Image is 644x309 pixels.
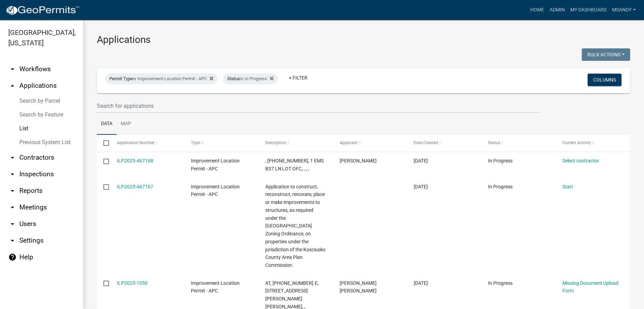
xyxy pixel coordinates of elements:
[562,280,618,294] a: Missing Document Upload Form
[407,135,481,151] datatable-header-cell: Date Created
[562,158,599,163] a: Select contractor
[117,140,155,145] span: Application Number
[588,74,622,86] button: Columns
[547,3,568,17] a: Admin
[527,3,547,17] a: Home
[488,140,500,145] span: Status
[414,158,428,163] span: 08/21/2025
[191,140,200,145] span: Type
[481,135,556,151] datatable-header-cell: Status
[265,140,286,145] span: Description
[414,140,438,145] span: Date Created
[97,113,117,135] a: Data
[8,153,17,162] i: arrow_drop_down
[582,48,630,61] button: Bulk Actions
[265,184,325,268] span: Application to construct, reconstruct, renovate, place or make improvements to structures, as req...
[259,135,333,151] datatable-header-cell: Description
[8,203,17,212] i: arrow_drop_down
[97,99,540,113] input: Search for applications
[562,140,591,145] span: Current Activity
[488,158,513,163] span: In Progress
[8,236,17,245] i: arrow_drop_down
[8,65,17,73] i: arrow_drop_down
[340,158,377,163] span: Nadia Rodriguez
[97,135,110,151] datatable-header-cell: Select
[333,135,407,151] datatable-header-cell: Applicant
[488,184,513,189] span: In Progress
[8,253,17,261] i: help
[8,187,17,195] i: arrow_drop_down
[105,73,218,84] div: is Improvement Location Permit - APC
[340,140,358,145] span: Applicant
[8,220,17,228] i: arrow_drop_down
[117,158,153,163] a: ILP2025-467168
[568,3,609,17] a: My Dashboard
[110,135,184,151] datatable-header-cell: Application Number
[109,76,133,81] span: Permit Type
[8,82,17,90] i: arrow_drop_up
[191,158,240,171] span: Improvement Location Permit - APC
[184,135,259,151] datatable-header-cell: Type
[117,184,153,189] a: ILP2025-467167
[117,113,135,135] a: Map
[340,280,377,294] span: Dillon James Craig
[265,158,324,171] span: , 005-113-026, 1 EMS B37 LN LOT OFC, , , ,
[97,34,630,46] h3: Applications
[555,135,630,151] datatable-header-cell: Current Activity
[414,184,428,189] span: 08/21/2025
[488,280,513,286] span: In Progress
[223,73,278,84] div: is In Progress
[562,184,573,189] a: Start
[8,170,17,178] i: arrow_drop_down
[414,280,428,286] span: 08/20/2025
[283,72,313,84] a: + Filter
[191,184,240,197] span: Improvement Location Permit - APC
[609,3,638,17] a: msandy
[117,280,148,286] a: ILP2025-1050
[227,76,240,81] span: Status
[191,280,240,294] span: Improvement Location Permit - APC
